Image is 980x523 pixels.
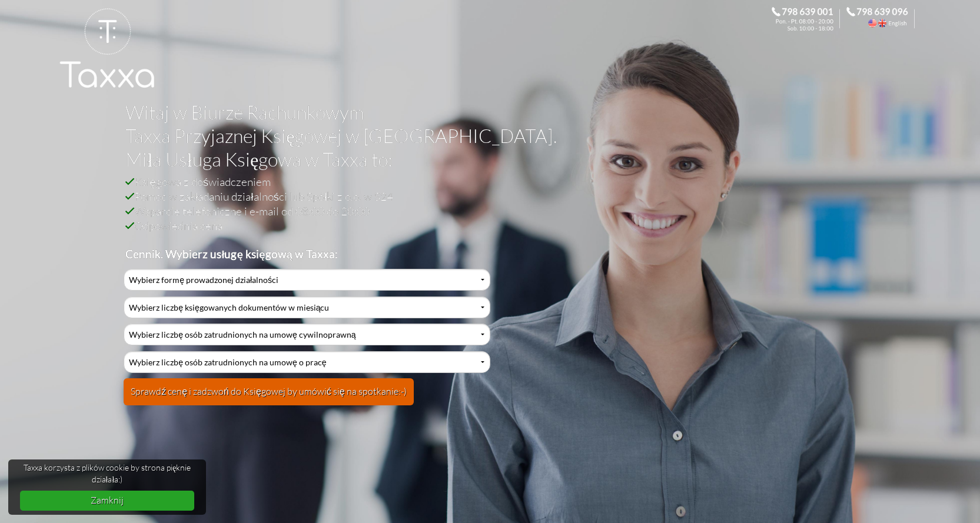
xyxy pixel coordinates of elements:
[125,101,843,174] h1: Witaj w Biurze Rachunkowym Taxxa Przyjaznej Księgowej w [GEOGRAPHIC_DATA]. Miła Usługa Księgowa w...
[125,247,338,261] b: Cennik. Wybierz usługę księgową w Taxxa:
[125,174,843,261] h2: Księgowa z doświadczeniem Pomoc w zakładaniu działalności lub Spółki z o.o. w S24 Wsparcie telefo...
[124,378,414,405] button: Sprawdź cenę i zadzwoń do Księgowej by umówić się na spotkanie:-)
[772,7,846,31] div: Zadzwoń do Księgowej. 798 639 001
[8,459,206,515] div: cookieconsent
[20,491,195,510] a: dismiss cookie message
[20,462,195,485] span: Taxxa korzysta z plików cookie by strona pięknie działała:)
[124,269,490,413] div: Cennik Usług Księgowych Przyjaznej Księgowej w Biurze Rachunkowym Taxxa
[846,7,921,31] div: Call the Accountant. 798 639 096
